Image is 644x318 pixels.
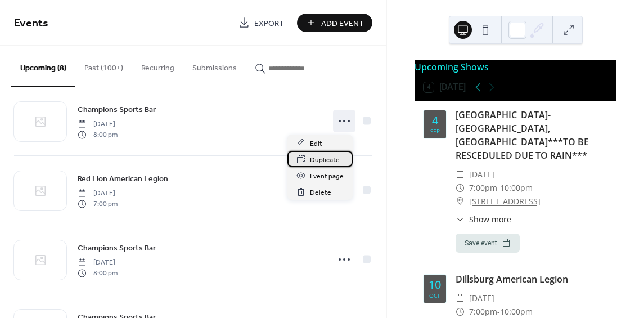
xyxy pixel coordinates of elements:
div: ​ [456,195,465,208]
div: [GEOGRAPHIC_DATA]-[GEOGRAPHIC_DATA], [GEOGRAPHIC_DATA]***TO BE RESCEDULED DUE TO RAIN*** [456,108,607,162]
span: Event page [310,171,344,182]
span: Champions Sports Bar [78,243,156,254]
div: 4 [432,115,438,126]
button: ​Show more [456,213,511,225]
button: Save event [456,234,520,253]
div: Oct [429,293,440,298]
span: Duplicate [310,154,340,166]
span: [DATE] [469,168,494,181]
div: ​ [456,181,465,195]
div: Dillsburg American Legion [456,272,607,286]
span: 10:00pm [500,181,533,195]
button: Add Event [297,14,372,32]
span: Champions Sports Bar [78,104,156,116]
a: Export [230,14,292,32]
span: [DATE] [78,189,118,199]
a: Red Lion American Legion [78,172,168,185]
div: ​ [456,213,465,225]
span: 7:00pm [469,181,497,195]
span: Edit [310,138,322,150]
span: Delete [310,187,331,199]
a: Champions Sports Bar [78,241,156,254]
button: Upcoming (8) [11,46,75,87]
span: [DATE] [78,258,118,268]
a: Champions Sports Bar [78,103,156,116]
span: 8:00 pm [78,268,118,278]
span: Add Event [321,17,364,29]
span: Show more [469,213,511,225]
a: [STREET_ADDRESS] [469,195,541,208]
div: ​ [456,168,465,181]
span: Events [14,12,48,34]
span: Export [254,17,284,29]
span: 7:00 pm [78,199,118,209]
span: 8:00 pm [78,129,118,140]
div: Sep [430,128,440,134]
span: [DATE] [78,119,118,129]
button: Past (100+) [75,46,132,86]
span: Red Lion American Legion [78,173,168,185]
button: Submissions [183,46,246,86]
div: 10 [429,279,441,290]
button: Recurring [132,46,183,86]
span: [DATE] [469,292,494,305]
span: - [497,181,500,195]
div: Upcoming Shows [415,60,616,74]
div: ​ [456,292,465,305]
